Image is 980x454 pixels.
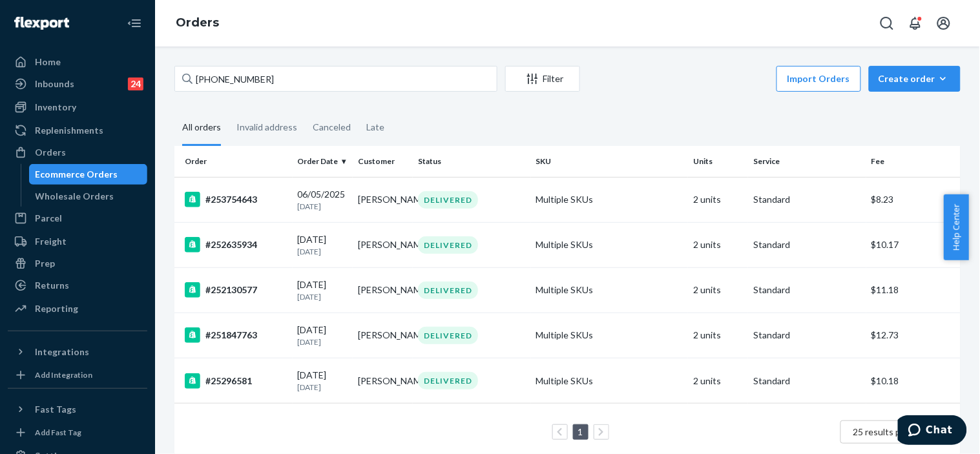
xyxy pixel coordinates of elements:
[353,267,413,313] td: [PERSON_NAME]
[35,346,89,358] div: Integrations
[353,177,413,222] td: [PERSON_NAME]
[866,222,961,267] td: $10.17
[753,238,861,251] p: Standard
[14,17,69,30] img: Flexport logo
[902,10,928,36] button: Open notifications
[8,425,147,440] a: Add Fast Tag
[8,253,147,274] a: Prep
[413,146,531,177] th: Status
[298,278,348,302] div: [DATE]
[298,291,348,302] p: [DATE]
[313,110,351,144] div: Canceled
[688,222,748,267] td: 2 units
[531,313,688,358] td: Multiple SKUs
[777,66,861,92] button: Import Orders
[531,146,688,177] th: SKU
[753,329,861,342] p: Standard
[353,313,413,358] td: [PERSON_NAME]
[353,358,413,404] td: [PERSON_NAME]
[8,399,147,420] button: Fast Tags
[866,146,961,177] th: Fee
[35,235,67,248] div: Freight
[531,177,688,222] td: Multiple SKUs
[35,279,69,292] div: Returns
[35,212,62,225] div: Parcel
[866,267,961,313] td: $11.18
[8,74,147,94] a: Inbounds24
[944,194,969,260] button: Help Center
[128,77,143,90] div: 24
[688,146,748,177] th: Units
[531,222,688,267] td: Multiple SKUs
[8,52,147,72] a: Home
[35,403,76,416] div: Fast Tags
[688,313,748,358] td: 2 units
[174,66,497,92] input: Search orders
[688,267,748,313] td: 2 units
[688,177,748,222] td: 2 units
[35,124,103,137] div: Replenishments
[182,110,221,146] div: All orders
[753,375,861,387] p: Standard
[174,146,293,177] th: Order
[293,146,353,177] th: Order Date
[866,313,961,358] td: $12.73
[35,257,55,270] div: Prep
[36,190,114,203] div: Wholesale Orders
[298,336,348,347] p: [DATE]
[8,367,147,383] a: Add Integration
[185,373,287,389] div: #25296581
[236,110,297,144] div: Invalid address
[8,231,147,252] a: Freight
[931,10,957,36] button: Open account menu
[165,5,229,42] ol: breadcrumbs
[35,302,78,315] div: Reporting
[8,97,147,118] a: Inventory
[418,372,478,389] div: DELIVERED
[8,298,147,319] a: Reporting
[298,369,348,393] div: [DATE]
[8,142,147,163] a: Orders
[753,193,861,206] p: Standard
[866,358,961,404] td: $10.18
[366,110,384,144] div: Late
[298,188,348,212] div: 06/05/2025
[874,10,900,36] button: Open Search Box
[869,66,961,92] button: Create order
[35,369,92,380] div: Add Integration
[531,358,688,404] td: Multiple SKUs
[358,156,408,167] div: Customer
[418,236,478,254] div: DELIVERED
[176,15,219,30] a: Orders
[753,284,861,296] p: Standard
[298,382,348,393] p: [DATE]
[121,10,147,36] button: Close Navigation
[35,101,76,114] div: Inventory
[35,56,61,68] div: Home
[853,426,932,437] span: 25 results per page
[576,426,586,437] a: Page 1 is your current page
[418,282,478,299] div: DELIVERED
[505,66,580,92] button: Filter
[506,72,579,85] div: Filter
[36,168,118,181] div: Ecommerce Orders
[29,186,148,207] a: Wholesale Orders
[866,177,961,222] td: $8.23
[298,246,348,257] p: [DATE]
[418,327,478,344] div: DELIVERED
[8,208,147,229] a: Parcel
[185,192,287,207] div: #253754643
[298,324,348,347] div: [DATE]
[29,164,148,185] a: Ecommerce Orders
[298,233,348,257] div: [DATE]
[185,327,287,343] div: #251847763
[418,191,478,209] div: DELIVERED
[898,415,967,448] iframe: Opens a widget where you can chat to one of our agents
[35,146,66,159] div: Orders
[8,120,147,141] a: Replenishments
[531,267,688,313] td: Multiple SKUs
[8,275,147,296] a: Returns
[185,282,287,298] div: #252130577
